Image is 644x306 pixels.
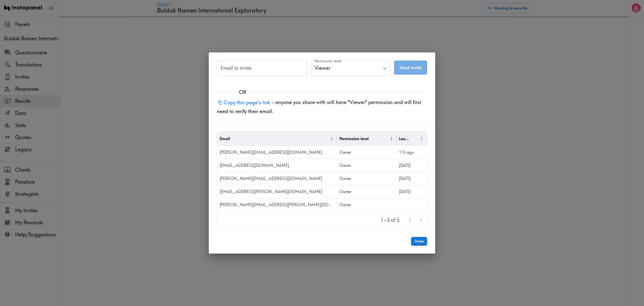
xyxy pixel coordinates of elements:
[399,163,411,168] span: [DATE]
[388,135,395,143] button: Menu
[337,146,397,159] div: Owner
[217,159,337,172] div: sofia.c@gut.agency
[381,217,399,224] p: 1–5 of 5
[217,146,337,159] div: federico@gut.agency
[328,135,336,143] button: Menu
[237,89,249,96] span: OR
[314,58,341,64] label: Permission level
[217,198,337,211] div: pablo.gonzalez@gut.agency
[230,135,238,143] button: Sort
[399,136,410,141] div: Last Viewed
[411,237,427,246] button: Done
[337,185,397,198] div: Owner
[337,172,397,185] div: Owner
[399,150,414,155] span: 11h ago
[399,176,411,181] span: [DATE]
[209,96,435,123] div: - anyone you share with will have "Viewer" permission and will first need to verify their email.
[418,135,426,143] button: Menu
[217,185,337,198] div: carolina.rabinovich@gut.agency
[394,60,427,75] button: Send invite
[410,135,418,143] button: Sort
[399,189,411,194] span: [DATE]
[220,136,230,141] div: Email
[369,135,377,143] button: Sort
[339,136,369,141] div: Permission level
[217,97,271,108] button: Copy this page's link
[337,159,397,172] div: Owner
[337,198,397,211] div: Owner
[311,60,390,76] div: Viewer
[217,172,337,185] div: martin@gut.agency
